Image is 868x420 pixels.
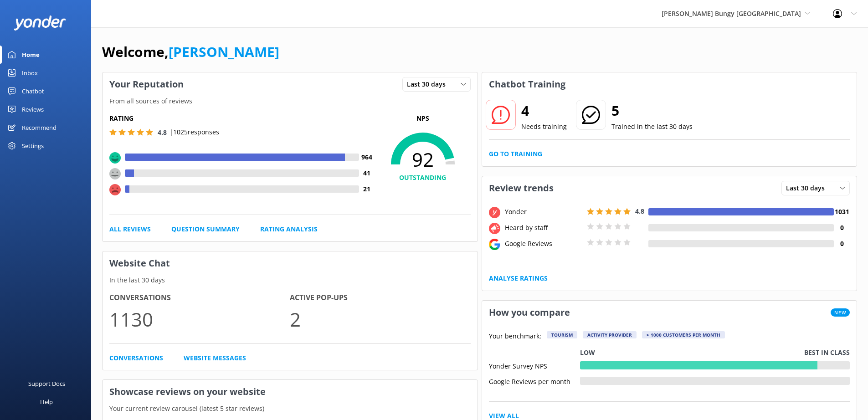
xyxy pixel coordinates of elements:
div: > 1000 customers per month [642,331,725,338]
h4: 0 [834,239,850,249]
div: Support Docs [28,374,65,393]
div: Yonder [503,207,585,217]
span: [PERSON_NAME] Bungy [GEOGRAPHIC_DATA] [662,9,801,18]
p: Needs training [521,122,567,132]
h5: Rating [109,113,375,123]
h4: 964 [359,152,375,162]
div: Settings [22,137,44,155]
span: 92 [375,148,471,171]
a: [PERSON_NAME] [169,42,279,61]
p: In the last 30 days [103,275,478,285]
h4: 21 [359,184,375,194]
h3: Showcase reviews on your website [103,380,478,404]
a: Question Summary [171,224,240,234]
h4: OUTSTANDING [375,173,471,183]
div: Heard by staff [503,223,585,233]
h4: 0 [834,223,850,233]
p: 1130 [109,304,290,334]
div: Home [22,46,40,64]
a: Go to Training [489,149,542,159]
p: | 1025 responses [169,127,219,137]
div: Yonder Survey NPS [489,361,580,369]
div: Google Reviews per month [489,377,580,385]
span: 4.8 [158,128,167,137]
p: NPS [375,113,471,123]
span: 4.8 [635,207,644,215]
div: Google Reviews [503,239,585,249]
div: Recommend [22,118,56,137]
h4: 41 [359,168,375,178]
p: Your current review carousel (latest 5 star reviews) [103,404,478,414]
img: yonder-white-logo.png [14,15,66,31]
a: Website Messages [184,353,246,363]
h2: 4 [521,100,567,122]
div: Inbox [22,64,38,82]
h4: 1031 [834,207,850,217]
div: Help [40,393,53,411]
h3: Chatbot Training [482,72,572,96]
h3: Your Reputation [103,72,190,96]
h1: Welcome, [102,41,279,63]
p: Low [580,348,595,358]
p: 2 [290,304,470,334]
p: From all sources of reviews [103,96,478,106]
h4: Active Pop-ups [290,292,470,304]
span: New [831,308,850,317]
span: Last 30 days [786,183,830,193]
h4: Conversations [109,292,290,304]
p: Your benchmark: [489,331,541,342]
div: Reviews [22,100,44,118]
div: Chatbot [22,82,44,100]
p: Trained in the last 30 days [611,122,693,132]
h3: Review trends [482,176,560,200]
div: Activity Provider [583,331,637,338]
a: Analyse Ratings [489,273,548,283]
h3: Website Chat [103,251,478,275]
p: Best in class [804,348,850,358]
span: Last 30 days [407,79,451,89]
div: Tourism [547,331,577,338]
h3: How you compare [482,301,577,324]
a: Rating Analysis [260,224,318,234]
a: All Reviews [109,224,151,234]
h2: 5 [611,100,693,122]
a: Conversations [109,353,163,363]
